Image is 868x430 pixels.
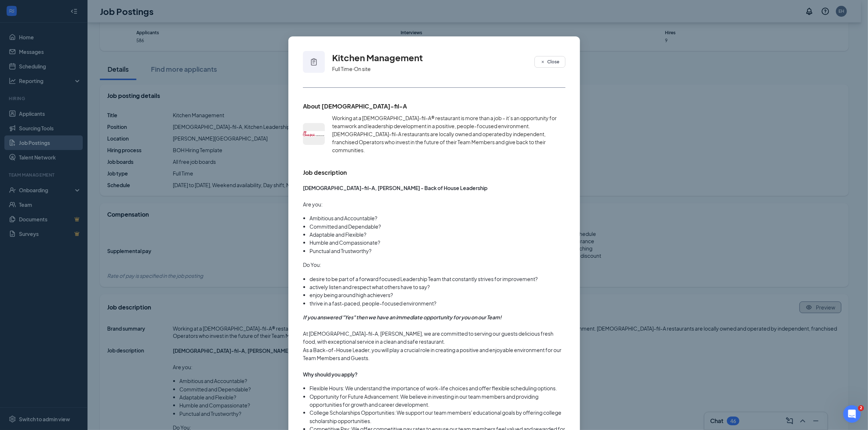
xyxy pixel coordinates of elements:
span: Kitchen Management [332,52,423,63]
li: Committed and Dependable? [310,222,565,230]
strong: [DEMOGRAPHIC_DATA]-fil-A, [PERSON_NAME] - Back of House Leadership [303,185,487,191]
p: Do You: [303,261,565,269]
span: About [DEMOGRAPHIC_DATA]-fil-A [303,102,407,110]
span: Full Time [332,65,353,72]
li: Adaptable and Flexible? [310,230,565,238]
svg: Cross [541,60,545,64]
p: At [DEMOGRAPHIC_DATA]-fil-A, [PERSON_NAME], we are committed to serving our guests delicious fres... [303,330,565,346]
span: 2 [858,405,864,411]
strong: Why should you apply? [303,371,358,378]
li: Flexible Hours: We understand the importance of work-life choices and offer flexible scheduling o... [310,384,565,392]
li: Ambitious and Accountable? [310,214,565,222]
li: Opportunity for Future Advancement: We believe in investing in our team members and providing opp... [310,392,565,409]
span: Working at a [DEMOGRAPHIC_DATA]-fil-A® restaurant is more than a job – it’s an opportunity for te... [332,115,557,153]
iframe: Intercom live chat [843,405,861,423]
li: actively listen and respect what others have to say? [310,283,565,291]
button: CrossClose [534,56,565,68]
p: Are you: [303,200,565,208]
li: enjoy being around high achievers? [310,291,565,299]
li: Humble and Compassionate? [310,238,565,246]
span: Close [547,59,559,65]
span: Job description [303,169,347,176]
li: College Scholarships Opportunities: We support our team members' educational goals by offering co... [310,409,565,425]
svg: Clipboard [310,58,318,66]
p: As a Back-of-House Leader, you will play a crucial role in creating a positive and enjoyable envi... [303,346,565,362]
li: Punctual and Trustworthy? [310,247,565,255]
li: desire to be part of a forward focused Leadership Team that constantly strives for improvement? [310,275,565,283]
span: ‧ On site [353,65,371,72]
em: If you answered "Yes" then we have an immediate opportunity for you on our Team! [303,314,502,320]
img: Chick-fil-A [303,131,325,137]
li: thrive in a fast-paced, people-focused environment? [310,299,565,307]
